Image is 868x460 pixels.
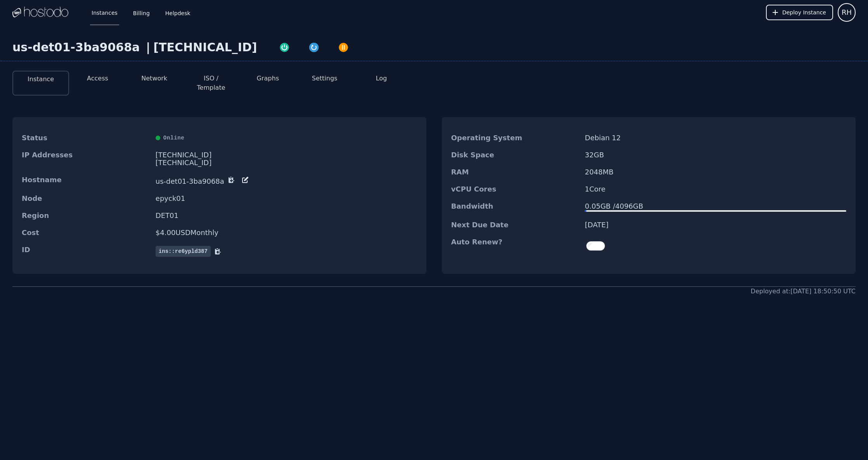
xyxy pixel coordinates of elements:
dt: Next Due Date [451,221,579,229]
div: [TECHNICAL_ID] [156,151,417,159]
button: Power Off [329,40,358,53]
div: [TECHNICAL_ID] [153,40,257,54]
button: Network [141,74,167,83]
dd: $ 4.00 USD Monthly [156,229,417,237]
dt: IP Addresses [22,151,149,167]
div: [TECHNICAL_ID] [156,159,417,167]
button: Instance [28,75,54,84]
div: | [143,40,153,54]
img: Power Off [338,42,349,53]
dd: 1 Core [585,185,846,193]
button: Restart [299,40,329,53]
dt: Disk Space [451,151,579,159]
dd: [DATE] [585,221,846,229]
button: Graphs [257,74,279,83]
span: RH [842,7,852,18]
dd: us-det01-3ba9068a [156,176,417,185]
div: us-det01-3ba9068a [12,40,143,54]
div: Deployed at: [DATE] 18:50:50 UTC [751,287,856,296]
dt: Auto Renew? [451,238,579,254]
dt: ID [22,246,149,257]
dd: epyck01 [156,195,417,202]
button: User menu [838,3,856,22]
button: Log [376,74,387,83]
dt: Cost [22,229,149,237]
span: ins::re6ypld387 [156,246,211,257]
dt: Region [22,212,149,220]
div: Online [156,134,417,142]
dd: 2048 MB [585,168,846,176]
dt: Status [22,134,149,142]
dt: vCPU Cores [451,185,579,193]
dd: Debian 12 [585,134,846,142]
img: Logo [12,7,68,18]
button: Power On [270,40,299,53]
button: Access [87,74,108,83]
button: Settings [312,74,338,83]
dd: DET01 [156,212,417,220]
dt: Hostname [22,176,149,185]
dt: Operating System [451,134,579,142]
dt: Node [22,195,149,202]
button: Deploy Instance [766,5,833,20]
span: Deploy Instance [782,9,826,16]
img: Restart [308,42,319,53]
button: ISO / Template [189,74,233,92]
dt: Bandwidth [451,202,579,212]
dt: RAM [451,168,579,176]
img: Power On [279,42,290,53]
dd: 32 GB [585,151,846,159]
div: 0.05 GB / 4096 GB [585,202,846,210]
